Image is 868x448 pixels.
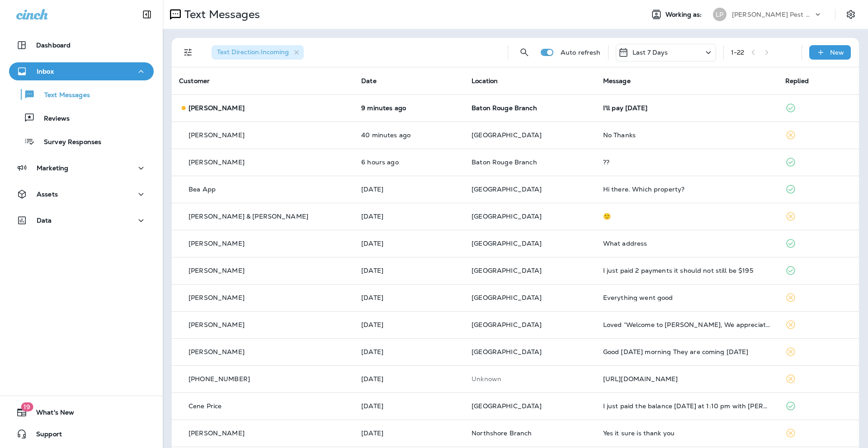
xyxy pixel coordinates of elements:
[843,6,859,23] button: Settings
[9,132,154,151] button: Survey Responses
[472,429,532,437] span: Northshore Branch
[189,131,245,139] p: [PERSON_NAME]
[603,104,771,112] div: I'll pay Friday
[35,91,90,100] p: Text Messages
[217,48,289,56] span: Text Direction : Incoming
[9,185,154,203] button: Assets
[9,425,154,443] button: Support
[561,49,601,56] p: Auto refresh
[36,42,71,49] p: Dashboard
[472,185,542,193] span: [GEOGRAPHIC_DATA]
[472,402,542,410] span: [GEOGRAPHIC_DATA]
[472,266,542,275] span: [GEOGRAPHIC_DATA]
[713,8,726,21] div: LP
[361,77,377,85] span: Date
[189,429,245,437] p: [PERSON_NAME]
[472,375,589,383] p: This customer does not have a last location and the phone number they messaged is not assigned to...
[603,267,771,274] div: I just paid 2 payments it should not still be $195
[731,49,745,56] div: 1 - 22
[603,77,631,85] span: Message
[179,77,210,85] span: Customer
[361,321,457,328] p: Aug 10, 2025 10:51 AM
[472,131,542,139] span: [GEOGRAPHIC_DATA]
[603,375,771,383] div: https://www.cricketwireless.com/support/protect-my-phone/cricket-protect.html?utm_source=dt-minus1
[35,138,101,147] p: Survey Responses
[361,240,457,247] p: Aug 11, 2025 12:06 PM
[472,239,542,247] span: [GEOGRAPHIC_DATA]
[361,159,457,166] p: Aug 12, 2025 08:27 AM
[603,429,771,437] div: Yes it sure is thank you
[181,8,260,21] p: Text Messages
[37,164,68,172] p: Marketing
[603,186,771,193] div: Hi there. Which property?
[179,43,197,61] button: Filters
[665,11,704,19] span: Working as:
[212,45,304,60] div: Text Direction:Incoming
[361,429,457,437] p: Aug 8, 2025 11:59 AM
[27,430,62,441] span: Support
[361,267,457,274] p: Aug 11, 2025 12:02 PM
[603,402,771,410] div: I just paid the balance today at 1:10 pm with Brittany and updated my email address. I had a temp...
[361,402,457,410] p: Aug 8, 2025 02:40 PM
[9,108,154,127] button: Reviews
[27,409,74,420] span: What's New
[134,5,160,23] button: Collapse Sidebar
[189,402,222,410] p: Cene Price
[361,375,457,383] p: Aug 9, 2025 07:45 PM
[35,115,70,123] p: Reviews
[732,11,813,18] p: [PERSON_NAME] Pest Control
[515,43,533,61] button: Search Messages
[189,159,245,166] p: [PERSON_NAME]
[603,159,771,166] div: ??
[189,267,245,274] p: [PERSON_NAME]
[830,49,844,56] p: New
[603,213,771,220] div: 🙂
[189,186,216,193] p: Bea App
[603,348,771,355] div: Good Sunday morning They are coming this Wednesday
[785,77,809,85] span: Replied
[189,375,250,383] p: [PHONE_NUMBER]
[189,294,245,301] p: [PERSON_NAME]
[361,348,457,355] p: Aug 10, 2025 10:33 AM
[472,212,542,220] span: [GEOGRAPHIC_DATA]
[189,240,245,247] p: [PERSON_NAME]
[37,68,54,75] p: Inbox
[603,294,771,301] div: Everything went good
[361,186,457,193] p: Aug 11, 2025 01:33 PM
[9,85,154,104] button: Text Messages
[472,77,498,85] span: Location
[361,104,457,112] p: Aug 12, 2025 02:29 PM
[189,321,245,328] p: [PERSON_NAME]
[37,217,52,224] p: Data
[472,104,537,112] span: Baton Rouge Branch
[189,213,308,220] p: [PERSON_NAME] & [PERSON_NAME]
[9,211,154,229] button: Data
[37,191,58,198] p: Assets
[603,321,771,328] div: Loved “Welcome to LaJaunie's, We appreciate your support Brooke. By the way, you're locked in for...
[472,294,542,302] span: [GEOGRAPHIC_DATA]
[603,131,771,139] div: No Thanks
[21,402,33,411] span: 19
[9,403,154,421] button: 19What's New
[361,131,457,139] p: Aug 12, 2025 01:58 PM
[361,294,457,301] p: Aug 10, 2025 02:05 PM
[189,104,245,112] p: [PERSON_NAME]
[603,240,771,247] div: What address
[472,348,542,356] span: [GEOGRAPHIC_DATA]
[472,321,542,329] span: [GEOGRAPHIC_DATA]
[9,36,154,54] button: Dashboard
[189,348,245,355] p: [PERSON_NAME]
[361,213,457,220] p: Aug 11, 2025 12:30 PM
[9,159,154,177] button: Marketing
[632,49,668,56] p: Last 7 Days
[472,158,537,166] span: Baton Rouge Branch
[9,62,154,80] button: Inbox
